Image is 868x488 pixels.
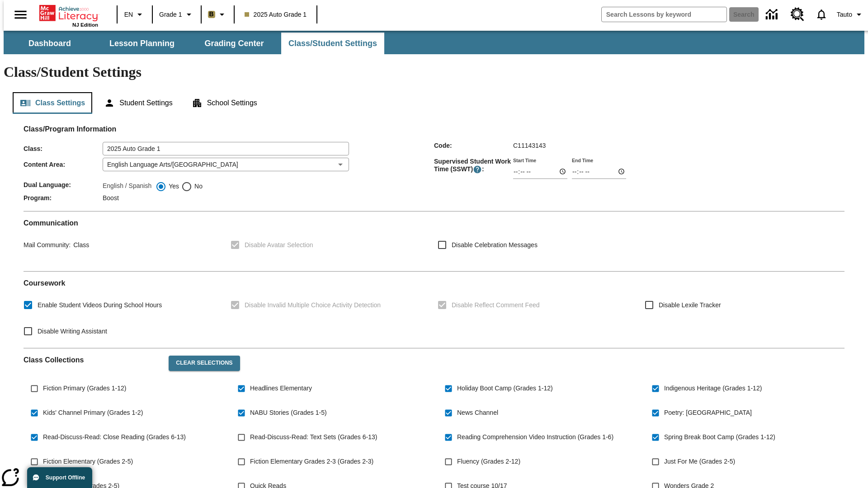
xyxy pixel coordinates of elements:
[24,145,103,152] span: Class :
[250,432,377,442] span: Read-Discuss-Read: Text Sets (Grades 6-13)
[24,134,844,204] div: Class/Program Information
[27,467,92,488] button: Support Offline
[97,33,187,54] button: Lesson Planning
[659,300,721,310] span: Disable Lexile Tracker
[250,408,327,418] span: NABU Stories (Grades 1-5)
[72,22,98,28] span: NJ Edition
[124,10,133,19] span: EN
[457,432,613,442] span: Reading Comprehension Video Instruction (Grades 1-6)
[7,1,34,28] button: Open side menu
[24,161,103,168] span: Content Area :
[434,142,513,149] span: Code :
[120,6,149,23] button: Language: EN, Select a language
[513,157,536,164] label: Start Time
[24,194,103,202] span: Program :
[810,3,833,26] a: Notifications
[245,240,313,250] span: Disable Avatar Selection
[457,384,553,393] span: Holiday Boot Camp (Grades 1-12)
[39,3,98,28] div: Home
[24,241,71,249] span: Mail Community :
[156,6,198,23] button: Grade: Grade 1, Select a grade
[245,10,307,19] span: 2025 Auto Grade 1
[664,432,775,442] span: Spring Break Boot Camp (Grades 1-12)
[204,6,231,23] button: Boost Class color is light brown. Change class color
[572,157,593,164] label: End Time
[434,158,513,174] span: Supervised Student Work Time (SSWT) :
[103,158,349,171] div: English Language Arts/[GEOGRAPHIC_DATA]
[189,33,279,54] button: Grading Center
[457,408,498,418] span: News Channel
[24,279,844,287] h2: Course work
[250,384,312,393] span: Headlines Elementary
[46,474,85,481] span: Support Offline
[457,457,520,466] span: Fluency (Grades 2-12)
[664,408,752,418] span: Poetry: [GEOGRAPHIC_DATA]
[209,9,214,20] span: B
[452,240,538,250] span: Disable Celebration Messages
[24,279,844,341] div: Coursework
[192,182,203,191] span: No
[4,31,864,54] div: SubNavbar
[38,327,107,336] span: Disable Writing Assistant
[159,10,182,19] span: Grade 1
[43,457,133,466] span: Fiction Elementary (Grades 2-5)
[5,33,95,54] button: Dashboard
[103,142,349,155] input: Class
[245,300,381,310] span: Disable Invalid Multiple Choice Activity Detection
[664,457,735,466] span: Just For Me (Grades 2-5)
[24,219,844,227] h2: Communication
[184,92,264,114] button: School Settings
[24,356,161,364] h2: Class Collections
[785,2,810,27] a: Resource Center, Will open in new tab
[4,33,385,54] div: SubNavbar
[281,33,384,54] button: Class/Student Settings
[664,384,762,393] span: Indigenous Heritage (Grades 1-12)
[169,356,240,371] button: Clear Selections
[4,64,864,80] h1: Class/Student Settings
[452,300,540,310] span: Disable Reflect Comment Feed
[103,194,119,202] span: Boost
[24,219,844,264] div: Communication
[250,457,373,466] span: Fiction Elementary Grades 2-3 (Grades 2-3)
[43,384,126,393] span: Fiction Primary (Grades 1-12)
[837,10,852,19] span: Tauto
[43,432,186,442] span: Read-Discuss-Read: Close Reading (Grades 6-13)
[513,142,546,149] span: C11143143
[473,165,482,174] button: Supervised Student Work Time is the timeframe when students can take LevelSet and when lessons ar...
[13,92,92,114] button: Class Settings
[71,241,89,249] span: Class
[760,2,785,27] a: Data Center
[13,92,855,114] div: Class/Student Settings
[43,408,143,418] span: Kids' Channel Primary (Grades 1-2)
[24,181,103,188] span: Dual Language :
[24,125,844,133] h2: Class/Program Information
[166,182,179,191] span: Yes
[39,4,98,22] a: Home
[103,181,151,192] label: English / Spanish
[97,92,179,114] button: Student Settings
[602,7,726,22] input: search field
[38,300,162,310] span: Enable Student Videos During School Hours
[833,6,868,23] button: Profile/Settings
